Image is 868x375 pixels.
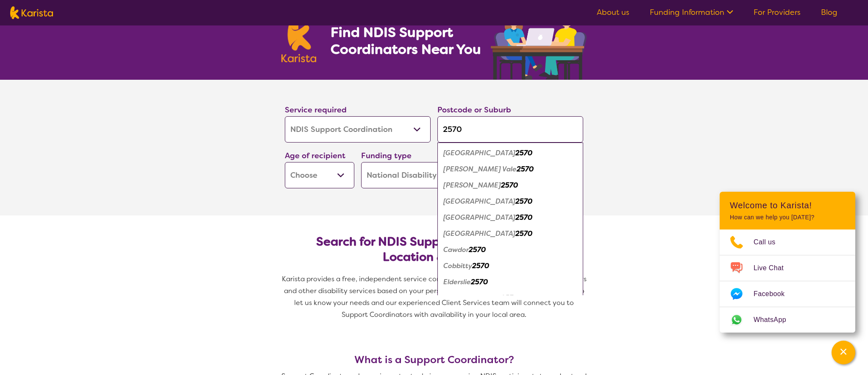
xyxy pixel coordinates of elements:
[491,6,587,80] img: support-coordination
[442,274,579,290] div: Elderslie 2570
[442,226,579,242] div: Camden South 2570
[650,7,733,17] a: Funding Information
[443,229,515,238] em: [GEOGRAPHIC_DATA]
[443,181,501,190] em: [PERSON_NAME]
[501,181,518,190] em: 2570
[442,242,579,258] div: Cawdor 2570
[442,145,579,161] div: Belimbla Park 2570
[730,200,845,210] h2: Welcome to Karista!
[832,341,855,364] button: Channel Menu
[442,258,579,274] div: Cobbitty 2570
[720,307,855,333] a: Web link opens in a new tab.
[517,165,534,174] em: 2570
[443,197,515,206] em: [GEOGRAPHIC_DATA]
[754,288,795,300] span: Facebook
[597,7,629,17] a: About us
[443,245,469,254] em: Cawdor
[471,277,488,286] em: 2570
[821,7,837,17] a: Blog
[442,161,579,177] div: Bickley Vale 2570
[443,294,501,302] em: [PERSON_NAME]
[472,261,489,270] em: 2570
[281,17,316,62] img: Karista logo
[442,290,579,306] div: Ellis Lane 2570
[515,213,532,222] em: 2570
[285,151,345,161] label: Age of recipient
[754,262,794,274] span: Live Chat
[501,294,518,302] em: 2570
[443,148,515,157] em: [GEOGRAPHIC_DATA]
[361,151,412,161] label: Funding type
[515,229,532,238] em: 2570
[730,214,845,221] p: How can we help you [DATE]?
[292,234,576,265] h2: Search for NDIS Support Coordinators by Location & Needs
[515,148,532,157] em: 2570
[754,313,796,326] span: WhatsApp
[720,229,855,333] ul: Choose channel
[442,177,579,193] div: Brownlow Hill 2570
[515,197,532,206] em: 2570
[443,165,517,174] em: [PERSON_NAME] Vale
[443,277,471,286] em: Elderslie
[442,210,579,226] div: Camden Park 2570
[442,193,579,210] div: Camden 2570
[281,354,587,366] h3: What is a Support Coordinator?
[437,116,583,143] input: Type
[754,236,786,249] span: Call us
[282,274,588,319] span: Karista provides a free, independent service connecting you with NDIS Support Coordinators and ot...
[443,213,515,222] em: [GEOGRAPHIC_DATA]
[443,261,472,270] em: Cobbitty
[720,192,855,333] div: Channel Menu
[10,6,53,19] img: Karista logo
[754,7,801,17] a: For Providers
[469,245,486,254] em: 2570
[437,105,511,115] label: Postcode or Suburb
[331,24,487,58] h1: Find NDIS Support Coordinators Near You
[285,105,347,115] label: Service required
